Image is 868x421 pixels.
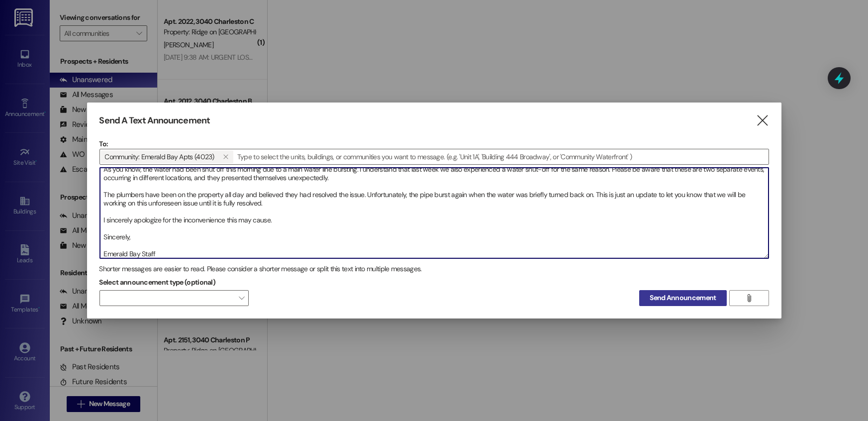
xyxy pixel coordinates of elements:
i:  [223,153,228,161]
button: Send Announcement [639,290,726,306]
i:  [756,115,769,126]
div: Shorter messages are easier to read. Please consider a shorter message or split this text into mu... [99,264,769,274]
h3: Send A Text Announcement [99,115,210,126]
textarea: Dear residents, As you know, the water had been shut off this morning due to a main water line bu... [100,168,769,258]
span: Send Announcement [650,293,716,303]
input: Type to select the units, buildings, or communities you want to message. (e.g. 'Unit 1A', 'Buildi... [234,149,769,164]
p: To: [99,139,769,149]
button: Community: Emerald Bay Apts (4023) [218,150,233,163]
div: Dear residents, As you know, the water had been shut off this morning due to a main water line bu... [99,167,769,259]
label: Select announcement type (optional) [99,275,216,290]
i:  [745,294,753,302]
span: Community: Emerald Bay Apts (4023) [105,150,214,163]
